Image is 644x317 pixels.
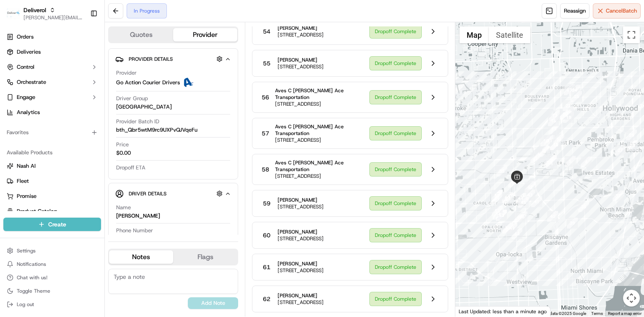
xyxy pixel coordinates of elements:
[263,199,270,208] span: 59
[117,152,135,159] span: [DATE]
[275,173,363,179] span: [STREET_ADDRESS]
[79,187,135,195] span: API Documentation
[3,45,101,59] a: Deliveries
[17,187,64,195] span: Knowledge Base
[606,7,637,15] span: Cancel Batch
[173,250,237,264] button: Flags
[7,162,98,170] a: Nash AI
[563,112,574,123] div: 18
[278,235,324,242] span: [STREET_ADDRESS]
[263,27,270,36] span: 54
[623,290,640,307] button: Map camera controls
[608,311,641,316] a: Report a map error
[544,135,555,146] div: 11
[503,193,514,204] div: 61
[26,130,111,136] span: [PERSON_NAME].[PERSON_NAME]
[8,122,22,135] img: dayle.kruger
[17,247,36,254] span: Settings
[17,261,46,268] span: Notifications
[3,258,101,270] button: Notifications
[7,8,20,19] img: Deliverol
[278,203,324,210] span: [STREET_ADDRESS]
[496,210,507,221] div: 53
[68,184,138,199] a: 💻API Documentation
[564,84,575,95] div: 23
[109,28,173,42] button: Quotes
[275,137,363,143] span: [STREET_ADDRESS]
[3,126,101,139] div: Favorites
[23,14,83,21] button: [PERSON_NAME][EMAIL_ADDRESS][PERSON_NAME][DOMAIN_NAME]
[17,63,34,71] span: Control
[3,245,101,257] button: Settings
[278,57,324,63] span: [PERSON_NAME]
[546,155,557,166] div: 3
[38,80,138,88] div: Start new chat
[457,306,485,317] img: Google
[8,109,56,115] div: Past conversations
[517,211,527,222] div: 46
[48,220,66,229] span: Create
[623,26,640,43] button: Toggle fullscreen view
[496,166,507,177] div: 35
[518,197,529,208] div: 45
[278,25,324,31] span: [PERSON_NAME]
[173,28,237,42] button: Provider
[593,3,641,18] button: CancelBatch
[83,208,101,214] span: Pylon
[615,145,626,156] div: 27
[116,164,145,171] span: Dropoff ETA
[3,174,101,188] button: Fleet
[5,184,68,199] a: 📗Knowledge Base
[547,211,558,222] div: 40
[23,6,46,14] span: Deliverol
[8,8,25,25] img: Nash
[7,208,98,215] a: Product Catalog
[262,165,269,174] span: 58
[17,162,36,170] span: Nash AI
[560,109,571,120] div: 20
[548,123,559,134] div: 15
[59,207,101,214] a: Powered byPylon
[550,139,561,150] div: 13
[17,33,34,41] span: Orders
[491,193,502,204] div: 59
[183,78,193,88] img: ActionCourier.png
[533,150,544,161] div: 7
[130,107,153,117] button: See all
[546,158,557,169] div: 1
[525,182,535,192] div: 42
[17,78,46,86] span: Orchestrate
[563,100,574,111] div: 22
[539,146,550,157] div: 8
[540,135,551,146] div: 10
[113,130,116,136] span: •
[569,85,580,96] div: 24
[116,204,131,211] span: Name
[3,30,101,44] a: Orders
[3,218,101,231] button: Create
[457,306,485,317] a: Open this area in Google Maps (opens a new window)
[591,311,603,316] a: Terms (opens in new tab)
[3,159,101,173] button: Nash AI
[542,141,553,152] div: 9
[578,201,589,212] div: 38
[3,3,87,23] button: DeliverolDeliverol[PERSON_NAME][EMAIL_ADDRESS][PERSON_NAME][DOMAIN_NAME]
[502,223,513,234] div: 51
[275,87,363,101] span: Aves C [PERSON_NAME] Ace Transportation
[278,292,324,299] span: [PERSON_NAME]
[143,82,153,92] button: Start new chat
[17,301,34,308] span: Log out
[3,106,101,119] a: Analytics
[116,95,148,102] span: Driver Group
[3,75,101,89] button: Orchestrate
[278,260,324,267] span: [PERSON_NAME]
[3,272,101,283] button: Chat with us!
[263,263,270,271] span: 61
[626,130,637,140] div: 26
[17,177,29,185] span: Fleet
[263,59,270,68] span: 55
[3,205,101,218] button: Product Catalog
[115,187,231,200] button: Driver Details
[26,152,111,159] span: [PERSON_NAME].[PERSON_NAME]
